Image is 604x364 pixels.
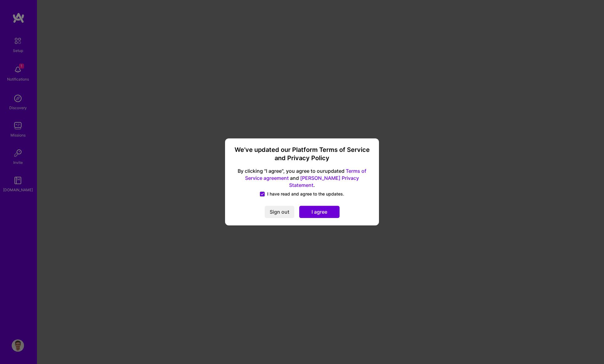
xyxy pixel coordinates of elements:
[299,206,340,218] button: I agree
[289,175,359,188] a: [PERSON_NAME] Privacy Statement
[265,206,294,218] button: Sign out
[232,146,372,163] h3: We’ve updated our Platform Terms of Service and Privacy Policy
[232,168,372,189] span: By clicking "I agree", you agree to our updated and .
[245,168,366,181] a: Terms of Service agreement
[267,191,344,197] span: I have read and agree to the updates.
